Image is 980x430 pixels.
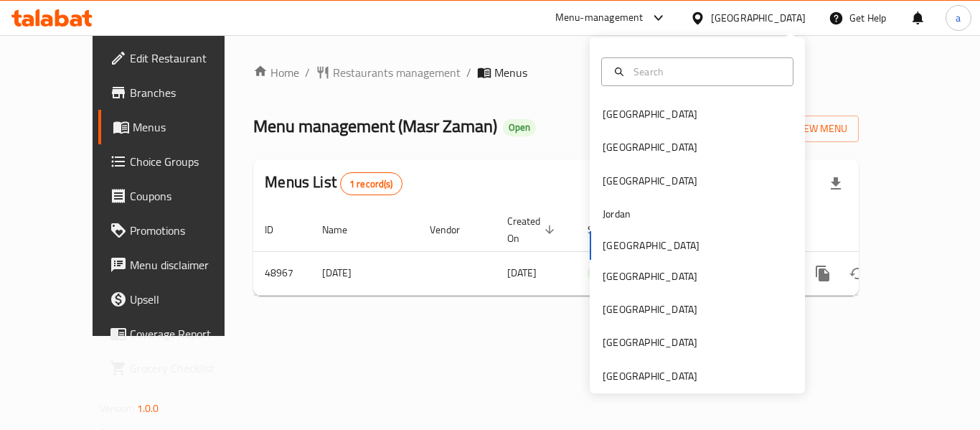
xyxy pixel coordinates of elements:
div: Total records count [340,172,402,195]
a: Menus [98,110,256,144]
input: Search [628,64,784,80]
span: Menus [133,118,245,136]
a: Promotions [98,213,256,248]
div: [GEOGRAPHIC_DATA] [603,335,697,350]
span: Upsell [130,291,245,308]
span: 1 record(s) [341,177,402,191]
li: / [466,64,471,81]
span: Version: [100,399,135,418]
button: more [806,256,840,291]
a: Edit Restaurant [98,41,256,75]
div: [GEOGRAPHIC_DATA] [603,302,697,317]
a: Upsell [98,282,256,317]
span: Menu management ( Masr Zaman ) [253,110,497,142]
div: [GEOGRAPHIC_DATA] [603,268,697,284]
div: Active [588,265,624,282]
div: [GEOGRAPHIC_DATA] [603,368,697,384]
span: Menu disclaimer [130,256,245,274]
div: [GEOGRAPHIC_DATA] [603,173,697,189]
a: Coverage Report [98,317,256,351]
div: Menu-management [555,9,644,27]
div: [GEOGRAPHIC_DATA] [603,139,697,155]
span: Name [322,221,366,238]
td: [DATE] [311,251,418,295]
div: [GEOGRAPHIC_DATA] [603,106,697,122]
a: Menu disclaimer [98,248,256,282]
span: Choice Groups [130,153,245,170]
span: Coupons [130,187,245,205]
span: Restaurants management [333,64,461,81]
td: 48967 [253,251,311,295]
span: Grocery Checklist [130,360,245,377]
span: Branches [130,84,245,101]
div: Open [503,119,536,136]
span: Active [588,266,624,282]
a: Branches [98,75,256,110]
span: 1.0.0 [137,399,159,418]
nav: breadcrumb [253,64,859,81]
span: Created On [507,212,559,247]
span: Open [503,121,536,134]
a: Coupons [98,179,256,213]
a: Restaurants management [316,64,461,81]
h2: Menus List [265,172,402,195]
span: Menus [494,64,527,81]
button: Change Status [840,256,875,291]
span: a [956,10,961,26]
span: [DATE] [507,263,537,282]
span: Coverage Report [130,325,245,342]
span: ID [265,221,292,238]
div: [GEOGRAPHIC_DATA] [711,10,806,26]
span: Promotions [130,222,245,239]
span: Vendor [430,221,479,238]
a: Choice Groups [98,144,256,179]
span: Status [588,221,634,238]
li: / [305,64,310,81]
a: Home [253,64,299,81]
div: Jordan [603,206,631,222]
a: Grocery Checklist [98,351,256,385]
div: Export file [819,167,853,201]
span: Edit Restaurant [130,50,245,67]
